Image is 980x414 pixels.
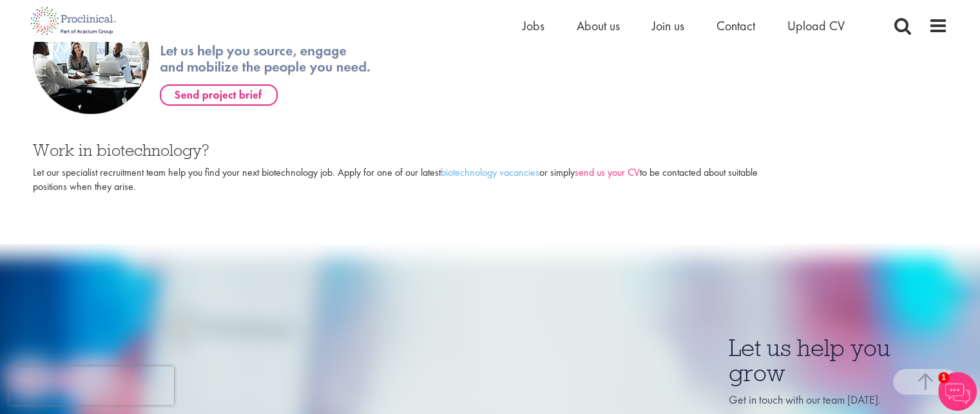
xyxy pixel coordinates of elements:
[33,142,792,158] h3: Work in biotechnology?
[652,17,684,34] a: Join us
[716,17,755,34] a: Contact
[787,17,845,34] a: Upload CV
[729,335,948,385] h3: Let us help you grow
[33,48,419,62] a: Need help hiring?
[33,165,792,195] p: Let our specialist recruitment team help you find your next biotechnology job. Apply for one of o...
[9,366,174,405] iframe: reCAPTCHA
[575,165,640,179] a: send us your CV
[577,17,620,34] a: About us
[523,17,544,34] a: Jobs
[938,372,977,411] img: Chatbot
[441,165,539,179] a: biotechnology vacancies
[938,372,949,383] span: 1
